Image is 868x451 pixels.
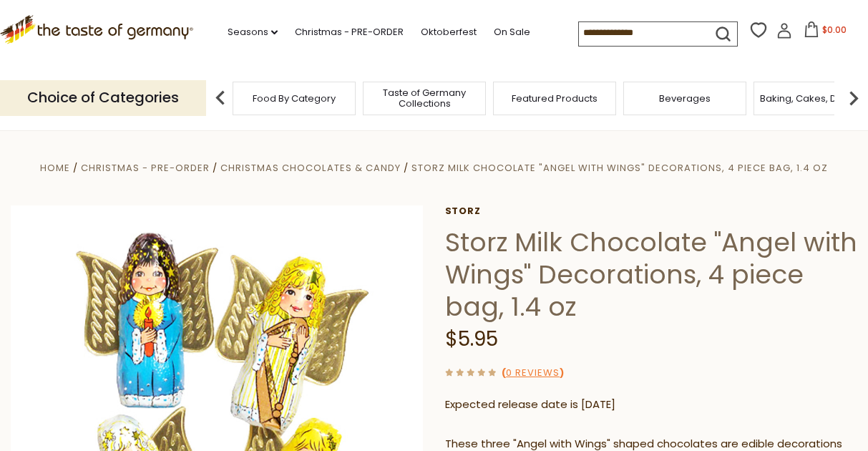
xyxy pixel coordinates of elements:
a: Featured Products [512,93,598,104]
a: Food By Category [253,93,336,104]
span: ( ) [502,366,564,379]
a: Christmas Chocolates & Candy [220,161,400,175]
img: next arrow [839,84,868,112]
a: Seasons [228,24,278,40]
img: previous arrow [206,84,235,112]
a: Beverages [659,93,711,104]
button: $0.00 [795,21,856,43]
a: Storz [445,205,857,217]
a: Oktoberfest [421,24,477,40]
p: Expected release date is [DATE] [445,396,857,414]
a: 0 Reviews [506,366,560,381]
a: Taste of Germany Collections [367,87,482,109]
span: $5.95 [445,325,498,353]
a: Christmas - PRE-ORDER [295,24,404,40]
span: $0.00 [822,24,847,36]
a: On Sale [494,24,530,40]
a: Christmas - PRE-ORDER [81,161,210,175]
h1: Storz Milk Chocolate "Angel with Wings" Decorations, 4 piece bag, 1.4 oz [445,226,857,323]
a: Home [40,161,70,175]
a: Storz Milk Chocolate "Angel with Wings" Decorations, 4 piece bag, 1.4 oz [411,161,828,175]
